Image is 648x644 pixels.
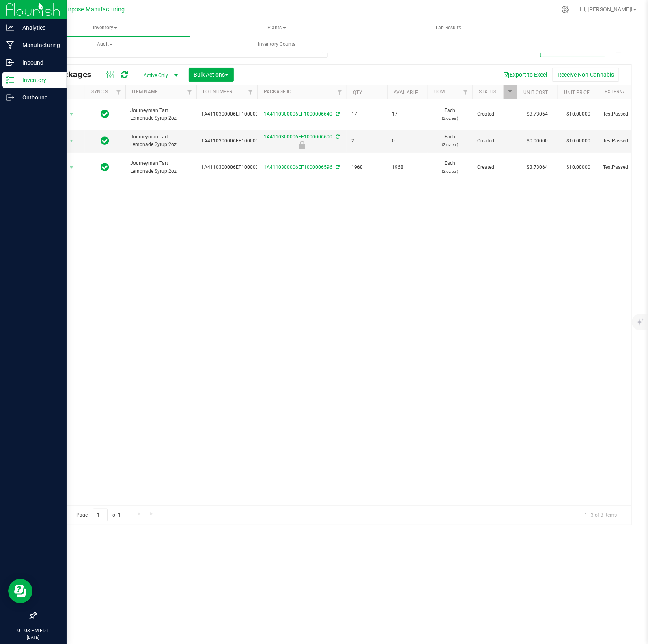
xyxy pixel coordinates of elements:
span: Greater Purpose Manufacturing [41,6,125,13]
span: $10.00000 [562,162,594,173]
a: Qty [353,90,362,95]
span: Page of 1 [69,509,128,521]
a: Status [479,89,496,95]
div: Quarantine Lock [256,141,348,149]
a: Filter [459,85,472,99]
span: Sync from Compliance System [335,134,340,140]
span: Journeyman Tart Lemonade Syrup 2oz [130,159,192,175]
span: Sync from Compliance System [335,111,340,117]
span: 1A4110300006EF1000006596 [201,110,270,118]
span: In Sync [101,108,110,120]
span: 2 [351,137,382,145]
span: 1968 [351,164,382,171]
span: Created [477,164,512,171]
p: Analytics [14,23,63,32]
a: 1A4110300006EF1000006640 [264,111,333,117]
span: 17 [392,110,423,118]
span: 0 [392,137,423,145]
span: Hi, [PERSON_NAME]! [580,6,633,13]
span: Each [433,159,467,175]
span: Lab Results [425,24,472,31]
span: select [67,109,77,120]
td: $0.00000 [517,130,558,153]
p: [DATE] [4,634,63,640]
span: 1A4110300006EF1000006596 [201,164,270,171]
a: Package ID [264,89,291,95]
p: Manufacturing [14,40,63,50]
span: 17 [351,110,382,118]
button: Export to Excel [498,68,552,82]
a: Inventory [19,19,190,37]
td: $3.73064 [517,153,558,183]
span: $10.00000 [562,108,594,120]
span: Inventory Counts [247,41,306,48]
a: Unit Price [564,90,590,95]
span: Journeyman Tart Lemonade Syrup 2oz [130,133,192,149]
span: Each [433,107,467,122]
span: $10.00000 [562,135,594,147]
span: Created [477,110,512,118]
span: 1A4110300006EF1000006596 [201,137,270,145]
span: Sync from Compliance System [335,164,340,170]
a: UOM [434,89,445,95]
a: 1A4110300006EF1000006600 [264,134,333,140]
span: 1 - 3 of 3 items [578,509,623,521]
a: Sync Status [91,89,123,95]
p: 01:03 PM EDT [4,627,63,634]
inline-svg: Inventory [6,76,14,84]
a: Available [394,90,418,95]
a: 1A4110300006EF1000006596 [264,164,333,170]
p: (2 oz ea.) [433,168,467,175]
span: 1968 [392,164,423,171]
a: Filter [244,85,257,99]
inline-svg: Outbound [6,93,14,101]
span: select [67,135,77,146]
span: Created [477,137,512,145]
div: Manage settings [560,6,570,13]
a: Lot Number [203,89,232,95]
span: Each [433,133,467,149]
p: Inventory [14,75,63,85]
a: Audit [19,36,190,53]
a: Filter [112,85,125,99]
a: Filter [504,85,517,99]
p: Outbound [14,93,63,102]
span: Bulk Actions [194,71,228,78]
input: 1 [93,509,108,521]
a: Unit Cost [523,90,548,95]
button: Receive Non-Cannabis [552,68,619,82]
p: (2 oz ea.) [433,141,467,149]
span: Plants [192,20,362,36]
p: Inbound [14,58,63,67]
a: Inventory Counts [191,36,362,53]
a: Plants [191,19,362,37]
a: Item Name [132,89,158,95]
inline-svg: Analytics [6,24,14,32]
span: In Sync [101,135,110,146]
span: All Packages [42,70,99,79]
a: Filter [183,85,196,99]
inline-svg: Inbound [6,58,14,67]
span: Journeyman Tart Lemonade Syrup 2oz [130,107,192,122]
inline-svg: Manufacturing [6,41,14,49]
td: $3.73064 [517,99,558,130]
a: Lab Results [363,19,534,37]
span: In Sync [101,162,110,173]
span: select [67,162,77,173]
p: (2 oz ea.) [433,114,467,122]
button: Bulk Actions [189,68,234,82]
a: Filter [333,85,347,99]
iframe: Resource center [8,579,32,603]
span: Audit [20,37,190,53]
